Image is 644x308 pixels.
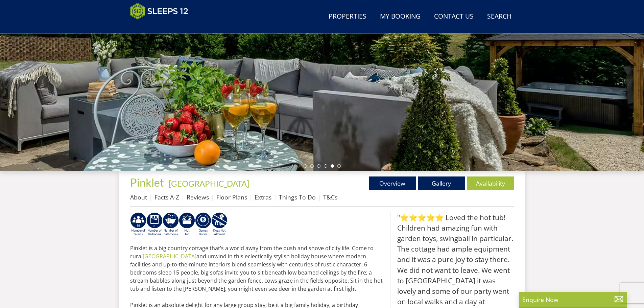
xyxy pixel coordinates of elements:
iframe: Customer reviews powered by Trustpilot [127,24,198,29]
img: AD_4nXdtMqFLQeNd5SD_yg5mtFB1sUCemmLv_z8hISZZtoESff8uqprI2Ap3l0Pe6G3wogWlQaPaciGoyoSy1epxtlSaMm8_H... [211,212,228,237]
a: Things To Do [279,193,316,201]
img: AD_4nXdm7d4G2YDlTvDNqQTdX1vdTAEAvNtUEKlmdBdwfA56JoWD8uu9-l1tHBTjLitErEH7b5pr3HeNp36h7pU9MuRJVB8Ke... [130,212,146,237]
a: Overview [369,176,416,190]
a: Contact Us [431,9,476,24]
a: Reviews [187,193,209,201]
span: - [166,179,249,188]
a: Pinklet [130,176,166,189]
img: Sleeps 12 [130,3,188,20]
a: Facts A-Z [154,193,179,201]
a: Properties [326,9,369,24]
img: AD_4nXcMgaL2UimRLXeXiAqm8UPE-AF_sZahunijfYMEIQ5SjfSEJI6yyokxyra45ncz6iSW_QuFDoDBo1Fywy-cEzVuZq-ph... [163,212,179,237]
a: Gallery [418,176,465,190]
img: AD_4nXdrZMsjcYNLGsKuA84hRzvIbesVCpXJ0qqnwZoX5ch9Zjv73tWe4fnFRs2gJ9dSiUubhZXckSJX_mqrZBmYExREIfryF... [195,212,211,237]
a: Search [484,9,514,24]
a: [GEOGRAPHIC_DATA] [169,179,249,188]
a: Extras [255,193,271,201]
img: AD_4nXfRzBlt2m0mIteXDhAcJCdmEApIceFt1SPvkcB48nqgTZkfMpQlDmULa47fkdYiHD0skDUgcqepViZHFLjVKS2LWHUqM... [146,212,163,237]
a: Availability [467,176,514,190]
img: AD_4nXcpX5uDwed6-YChlrI2BYOgXwgg3aqYHOhRm0XfZB-YtQW2NrmeCr45vGAfVKUq4uWnc59ZmEsEzoF5o39EWARlT1ewO... [179,212,195,237]
a: T&Cs [323,193,337,201]
a: Floor Plans [216,193,247,201]
a: About [130,193,147,201]
span: Pinklet [130,176,164,189]
p: Enquire Now [522,295,624,304]
a: [GEOGRAPHIC_DATA] [143,253,196,260]
a: My Booking [377,9,423,24]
